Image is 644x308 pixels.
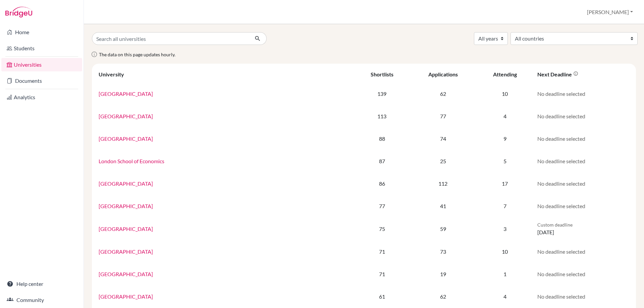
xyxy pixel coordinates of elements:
td: 86 [354,172,409,195]
td: 62 [410,82,477,105]
td: 59 [410,217,477,240]
th: University [95,66,354,82]
div: Applications [428,71,458,77]
a: [GEOGRAPHIC_DATA] [99,180,153,187]
td: 77 [410,105,477,127]
td: 139 [354,82,409,105]
td: [DATE] [533,217,633,240]
a: Students [1,42,82,55]
span: No deadline selected [537,271,585,277]
a: Help center [1,277,82,291]
img: Bridge-U [5,7,32,17]
td: 4 [476,105,533,127]
a: [GEOGRAPHIC_DATA] [99,226,153,232]
td: 77 [354,195,409,217]
a: [GEOGRAPHIC_DATA] [99,135,153,142]
td: 88 [354,127,409,150]
a: Home [1,25,82,39]
td: 75 [354,217,409,240]
td: 73 [410,240,477,263]
a: Documents [1,74,82,87]
td: 71 [354,263,409,285]
td: 87 [354,150,409,172]
td: 1 [476,263,533,285]
td: 17 [476,172,533,195]
span: No deadline selected [537,293,585,300]
a: [GEOGRAPHIC_DATA] [99,203,153,209]
span: No deadline selected [537,113,585,119]
a: [GEOGRAPHIC_DATA] [99,248,153,255]
a: [GEOGRAPHIC_DATA] [99,293,153,300]
td: 7 [476,195,533,217]
td: 25 [410,150,477,172]
a: [GEOGRAPHIC_DATA] [99,271,153,277]
td: 10 [476,240,533,263]
td: 5 [476,150,533,172]
a: London School of Economics [99,158,164,164]
p: Custom deadline [537,221,629,228]
td: 10 [476,82,533,105]
span: No deadline selected [537,248,585,255]
span: No deadline selected [537,90,585,97]
td: 113 [354,105,409,127]
button: [PERSON_NAME] [584,6,636,18]
td: 62 [410,285,477,308]
span: No deadline selected [537,180,585,187]
input: Search all universities [92,32,249,45]
a: [GEOGRAPHIC_DATA] [99,90,153,97]
td: 9 [476,127,533,150]
span: No deadline selected [537,158,585,164]
span: The data on this page updates hourly. [99,52,175,57]
a: Analytics [1,90,82,104]
td: 19 [410,263,477,285]
div: Next deadline [537,71,578,77]
a: Universities [1,58,82,71]
div: Shortlists [371,71,393,77]
td: 71 [354,240,409,263]
td: 74 [410,127,477,150]
span: No deadline selected [537,203,585,209]
td: 4 [476,285,533,308]
td: 41 [410,195,477,217]
td: 3 [476,217,533,240]
td: 61 [354,285,409,308]
a: [GEOGRAPHIC_DATA] [99,113,153,119]
div: Attending [493,71,517,77]
td: 112 [410,172,477,195]
a: Community [1,293,82,307]
span: No deadline selected [537,135,585,142]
